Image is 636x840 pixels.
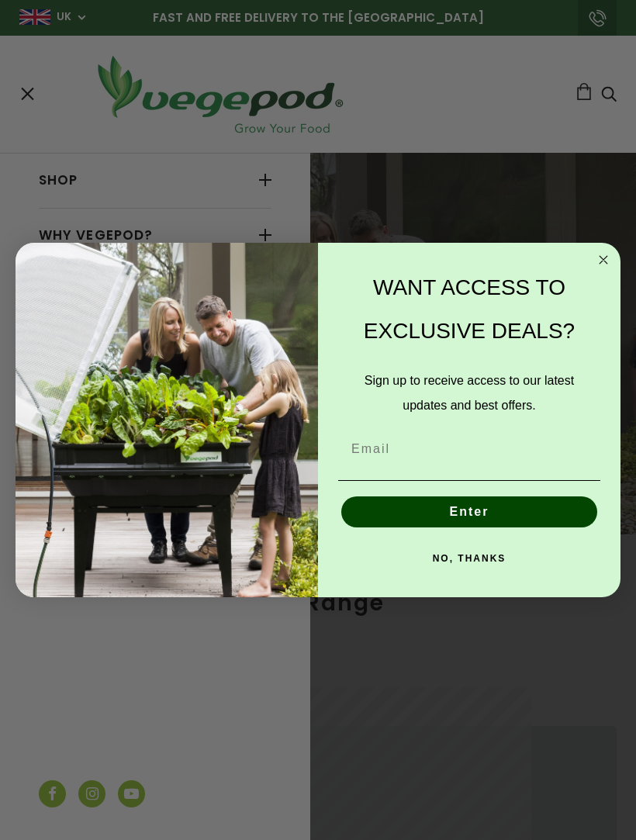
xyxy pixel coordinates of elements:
[594,251,613,269] button: Close dialog
[341,496,597,527] button: Enter
[338,480,600,481] img: underline
[365,374,574,412] span: Sign up to receive access to our latest updates and best offers.
[364,275,575,343] span: WANT ACCESS TO EXCLUSIVE DEALS?
[338,543,600,574] button: NO, THANKS
[338,434,600,465] input: Email
[16,243,318,597] img: e9d03583-1bb1-490f-ad29-36751b3212ff.jpeg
